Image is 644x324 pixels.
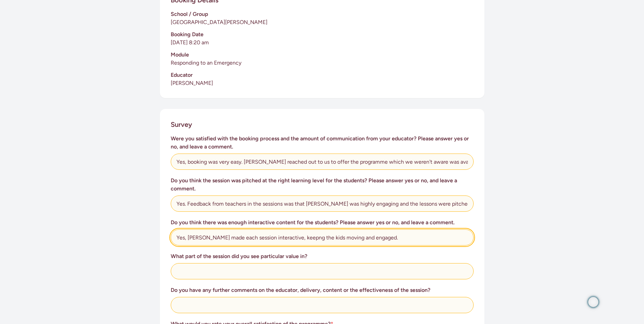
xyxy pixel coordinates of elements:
[171,71,474,79] h3: Educator
[171,18,474,26] p: [GEOGRAPHIC_DATA][PERSON_NAME]
[171,79,474,87] p: [PERSON_NAME]
[171,252,474,260] h3: What part of the session did you see particular value in?
[171,39,474,47] p: [DATE] 8:20 am
[171,135,474,151] h3: Were you satisfied with the booking process and the amount of communication from your educator? P...
[171,51,474,59] h3: Module
[171,120,192,129] h2: Survey
[171,10,474,18] h3: School / Group
[171,218,474,227] h3: Do you think there was enough interactive content for the students? Please answer yes or no, and ...
[171,59,474,67] p: Responding to an Emergency
[171,286,474,294] h3: Do you have any further comments on the educator, delivery, content or the effectiveness of the s...
[171,30,474,39] h3: Booking Date
[171,177,474,193] h3: Do you think the session was pitched at the right learning level for the students? Please answer ...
